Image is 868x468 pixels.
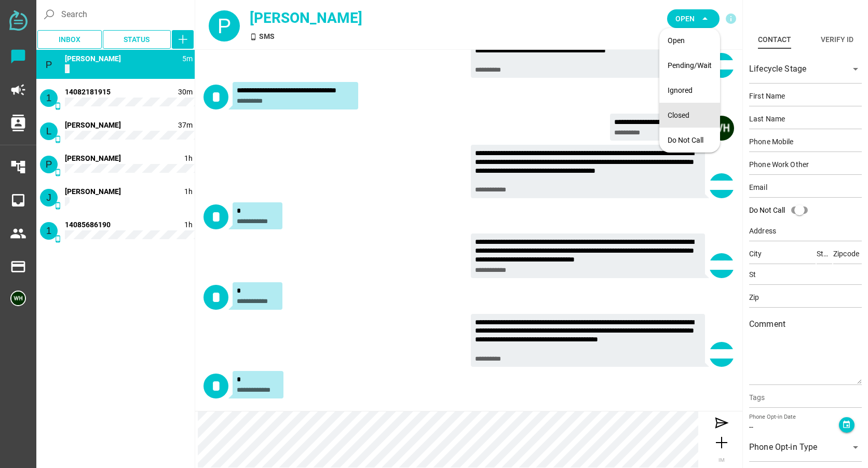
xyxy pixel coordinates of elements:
i: SMS [250,33,257,40]
div: Phone Opt-in Date [749,413,839,422]
div: Do Not Call [749,205,785,216]
span: 14088215244 [65,121,121,129]
span: 1 [46,92,52,103]
span: P [46,159,52,170]
span: 14086036044 [65,54,121,63]
i: contacts [10,115,26,131]
span: Open [675,12,695,25]
input: City [749,243,816,264]
input: Zip [749,287,862,308]
i: account_tree [10,159,26,175]
input: First Name [749,86,862,106]
button: Status [103,30,171,49]
span: J [46,192,51,203]
input: Last Name [749,108,862,129]
div: Verify ID [821,33,853,46]
span: 1755710467 [178,88,193,96]
i: event [842,420,851,429]
i: arrow_drop_down [849,63,862,75]
div: Ignored [668,86,712,95]
input: State [817,243,832,264]
input: Zipcode [833,243,862,264]
span: 1755711979 [182,54,193,63]
input: Phone Mobile [749,131,862,152]
div: Do Not Call [668,136,712,145]
i: SMS [54,169,62,176]
textarea: Comment [749,323,862,384]
input: Email [749,177,862,198]
span: 14085686190 [65,221,111,229]
span: 14087126560 [65,154,121,162]
i: payment [10,258,26,275]
i: chat_bubble [10,48,26,65]
span: 1755710049 [178,121,193,129]
i: SMS [54,235,62,243]
div: Do Not Call [749,200,814,221]
input: St [749,264,862,285]
span: 1 [46,225,52,236]
div: [PERSON_NAME] [250,7,513,29]
div: SMS [250,31,513,42]
span: L [46,126,52,136]
span: Inbox [59,33,80,46]
div: Contact [758,33,791,46]
div: Pending/Wait [668,61,712,70]
span: 1755709549 [184,154,193,162]
i: SMS [54,202,62,210]
span: P [46,59,52,70]
i: SMS [54,135,62,143]
i: arrow_drop_down [849,441,862,453]
span: 14082181915 [65,88,111,96]
input: Tags [749,394,862,407]
i: SMS [54,102,62,110]
i: SMS [54,69,62,77]
span: 14088064635 [65,187,121,196]
input: Phone Work Other [749,154,862,175]
span: P [218,15,232,37]
i: info [725,12,737,25]
span: 1755709253 [184,221,193,229]
img: 5edff51079ed9903661a2266-30.png [10,291,26,306]
img: 5edff51079ed9903661a2266-30.png [709,116,734,141]
i: inbox [10,192,26,209]
i: arrow_drop_down [699,12,711,25]
input: Address [749,221,862,241]
button: Open [667,9,720,28]
span: 1755709310 [184,187,193,196]
div: -- [749,422,839,433]
span: Status [124,33,150,46]
img: svg+xml;base64,PD94bWwgdmVyc2lvbj0iMS4wIiBlbmNvZGluZz0iVVRGLTgiPz4KPHN2ZyB2ZXJzaW9uPSIxLjEiIHZpZX... [9,10,28,31]
i: campaign [10,81,26,98]
span: IM [718,457,725,463]
div: Closed [668,111,712,120]
div: Open [668,36,712,45]
i: people [10,225,26,242]
button: Inbox [37,30,102,49]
